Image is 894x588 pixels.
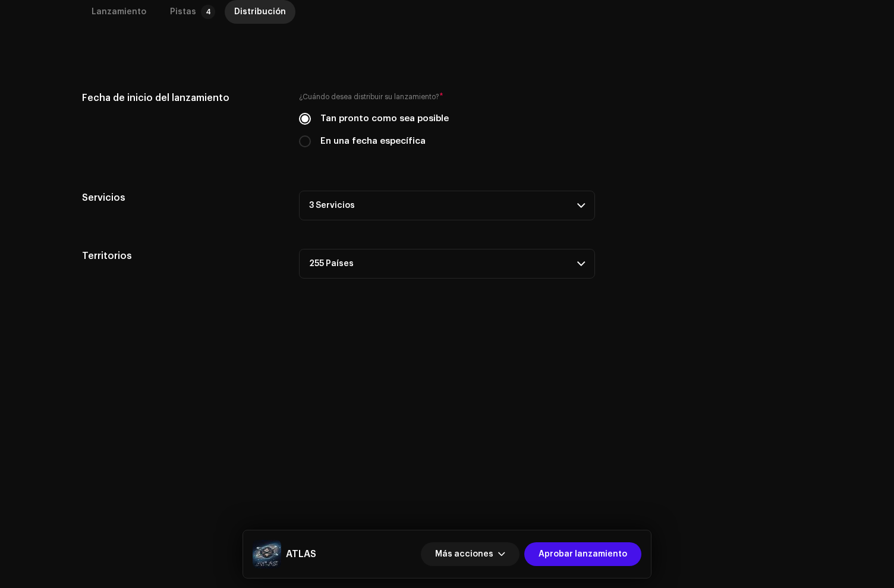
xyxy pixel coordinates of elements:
h5: Territorios [82,249,280,263]
h5: Servicios [82,191,280,205]
span: Aprobar lanzamiento [539,542,627,566]
span: Más acciones [435,542,493,566]
button: Más acciones [421,542,520,566]
small: ¿Cuándo desea distribuir su lanzamiento? [299,91,439,103]
h5: ATLAS [286,547,316,561]
h5: Fecha de inicio del lanzamiento [82,91,280,105]
label: En una fecha específica [320,135,426,148]
p-accordion-header: 3 Servicios [299,191,595,220]
img: 49dd0edb-4fdc-44ff-806c-f6480c4a88ad [253,540,281,568]
p-accordion-header: 255 Países [299,249,595,279]
label: Tan pronto como sea posible [320,112,449,125]
button: Aprobar lanzamiento [524,542,641,566]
